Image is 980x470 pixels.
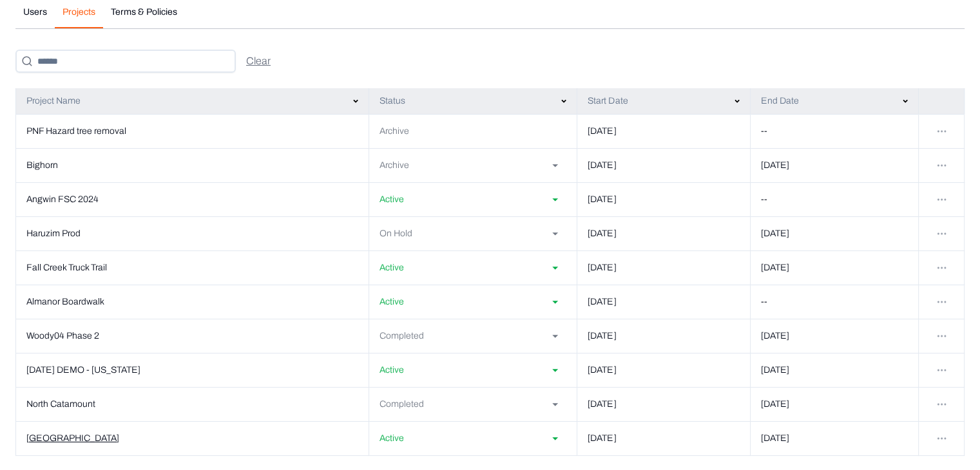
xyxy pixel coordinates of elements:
td: Fall Creek Truck Trail [16,250,369,285]
button: Completed [380,324,567,348]
td: Haruzim Prod [16,216,369,250]
td: [DATE] [751,387,919,421]
img: svg%3e [937,130,946,133]
img: svg%3e [937,369,946,371]
img: svg%3e [937,437,946,440]
img: svg%3e [937,301,946,303]
button: Archive [380,154,567,177]
td: [DATE] [751,148,919,182]
td: [DATE] [751,421,919,455]
td: [DATE] [577,148,751,182]
td: Angwin FSC 2024 [16,182,369,216]
button: Active [380,427,567,450]
p: Archive [380,120,567,143]
td: [DATE] [577,114,751,148]
td: North Catamount [16,387,369,421]
img: svg%3e [903,99,908,104]
button: Active [380,188,567,211]
td: [DATE] [577,216,751,250]
button: Active [380,290,567,314]
div: Clear [246,53,271,69]
td: [DATE] [577,250,751,285]
button: Projects [55,6,103,28]
td: [DATE] DEMO - [US_STATE] [16,353,369,387]
p: Start Date [588,95,628,108]
p: End Date [761,95,799,108]
td: [DATE] [577,421,751,455]
button: On Hold [380,222,567,245]
button: Terms & Policies [103,6,185,28]
td: [GEOGRAPHIC_DATA] [16,421,369,455]
p: Status [380,95,405,108]
p: Project Name [26,95,81,108]
td: [DATE] [751,319,919,353]
button: Completed [380,393,567,416]
td: [DATE] [577,182,751,216]
img: svg%3e [937,403,946,406]
img: svg%3e [937,198,946,201]
button: Active [380,256,567,279]
td: [DATE] [751,216,919,250]
td: [DATE] [577,387,751,421]
td: [DATE] [751,353,919,387]
img: svg%3e [937,164,946,167]
td: -- [751,182,919,216]
button: Users [15,6,55,28]
img: svg%3e [937,335,946,337]
img: search-icon [22,56,32,66]
td: -- [751,285,919,319]
button: Active [380,359,567,382]
td: Almanor Boardwalk [16,285,369,319]
img: svg%3e [937,267,946,269]
td: PNF Hazard tree removal [16,114,369,148]
img: svg%3e [561,99,566,104]
td: [DATE] [577,319,751,353]
td: Woody04 Phase 2 [16,319,369,353]
td: [DATE] [577,285,751,319]
td: Bighorn [16,148,369,182]
img: svg%3e [735,99,740,104]
td: [DATE] [577,353,751,387]
td: [DATE] [751,250,919,285]
td: -- [751,114,919,148]
img: svg%3e [353,99,358,104]
img: svg%3e [937,232,946,235]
